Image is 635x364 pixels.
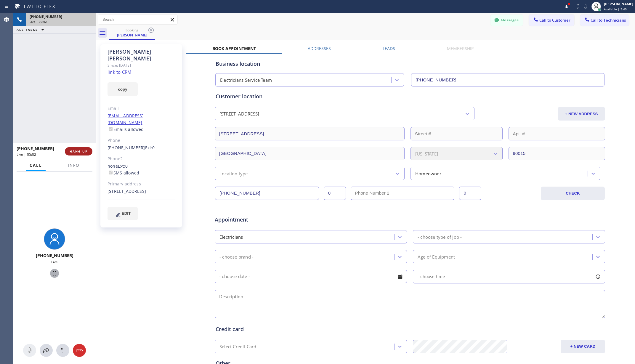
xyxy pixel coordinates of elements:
input: Ext. [324,187,346,200]
div: [PERSON_NAME] [604,1,633,7]
div: Electricians [219,233,243,240]
span: Available | 9:40 [604,7,627,11]
input: Street # [410,127,503,140]
div: [STREET_ADDRESS] [108,188,175,195]
span: - choose time - [418,274,448,279]
span: [PHONE_NUMBER] [30,14,62,19]
button: Hang up [73,344,86,357]
button: Info [64,160,83,171]
div: Customer location [216,92,604,100]
span: Call to Customer [539,17,570,23]
label: Leads [383,46,395,51]
div: David Karp [110,26,154,39]
input: ZIP [509,147,605,160]
button: Mute [581,2,590,11]
input: Address [215,127,405,140]
div: - choose type of job - [418,233,462,240]
input: Apt. # [509,127,605,140]
button: Messages [490,15,523,26]
div: Credit card [216,325,604,333]
div: Phone2 [108,155,175,162]
button: + NEW ADDRESS [558,107,605,121]
span: [PHONE_NUMBER] [36,253,73,258]
label: Membership [447,46,474,51]
div: Electricians Service Team [220,77,272,84]
span: EDIT [122,211,131,216]
a: [EMAIL_ADDRESS][DOMAIN_NAME] [108,113,144,125]
a: [PHONE_NUMBER] [108,145,145,150]
span: Ext: 0 [145,145,155,150]
button: copy [108,82,138,96]
label: Book Appointment [212,46,256,51]
button: Hold Customer [50,269,59,278]
div: Since: [DATE] [108,62,175,69]
span: ALL TASKS [17,28,38,32]
div: [STREET_ADDRESS] [219,110,259,117]
div: [PERSON_NAME] [PERSON_NAME] [108,48,175,62]
label: SMS allowed [108,170,139,176]
input: Emails allowed [109,127,113,131]
input: City [215,147,405,160]
label: Emails allowed [108,126,144,132]
div: [PERSON_NAME] [110,32,154,38]
div: Age of Equipment [418,253,455,260]
button: Open directory [40,344,53,357]
button: ALL TASKS [13,26,50,33]
input: SMS allowed [109,171,113,174]
div: none [108,163,175,177]
span: HANG UP [70,149,88,153]
input: Phone Number [411,73,604,86]
div: - choose brand - [219,253,254,260]
button: Call [26,160,46,171]
span: Info [68,163,79,168]
button: Call to Technicians [580,15,629,26]
span: [PHONE_NUMBER] [17,146,54,151]
div: Select Credit Card [219,343,256,350]
span: Call [30,163,42,168]
span: Ext: 0 [118,163,128,169]
button: EDIT [108,207,138,220]
span: Live [51,259,58,264]
div: Email [108,105,175,112]
label: Addresses [308,46,331,51]
span: Call to Technicians [591,17,626,23]
input: Phone Number 2 [351,187,455,200]
button: HANG UP [65,147,92,155]
input: Phone Number [215,187,319,200]
span: Live | 05:02 [17,152,36,157]
input: - choose date - [215,270,407,283]
input: Ext. 2 [459,187,481,200]
div: Primary address [108,181,175,187]
div: Phone [108,137,175,144]
input: Search [98,15,177,24]
button: + NEW CARD [561,340,605,353]
button: CHECK [541,187,605,200]
button: Open dialpad [56,344,69,357]
button: Mute [23,344,36,357]
div: Location type [219,170,248,177]
span: Appointment [215,216,344,224]
span: Live | 05:02 [30,20,47,24]
a: link to CRM [108,69,132,75]
button: Call to Customer [529,15,574,26]
div: Homeowner [415,170,441,177]
div: Business location [216,60,604,68]
div: booking [110,28,154,32]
